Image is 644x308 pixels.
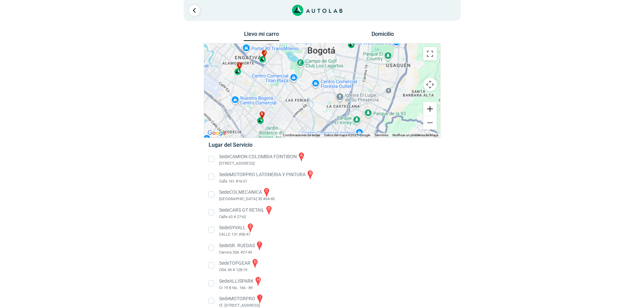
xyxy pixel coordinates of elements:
[209,142,435,148] h5: Lugar del Servicio
[238,62,240,68] span: l
[423,102,437,116] button: Ampliar
[374,133,388,137] a: Términos (se abre en una nueva pestaña)
[423,47,437,61] button: Cambiar a la vista en pantalla completa
[423,116,437,129] button: Reducir
[283,133,320,138] button: Combinaciones de teclas
[263,50,265,56] span: j
[324,133,370,137] span: Datos del mapa ©2025 Google
[261,111,263,117] span: k
[292,7,342,13] a: Link al sitio de autolab
[244,31,279,41] button: Llevo mi carro
[206,129,228,138] img: Google
[189,5,200,16] a: Ir al paso anterior
[392,133,438,137] a: Notificar un problema de Maps
[206,129,228,138] a: Abre esta zona en Google Maps (se abre en una nueva ventana)
[423,78,437,91] button: Controles de visualización del mapa
[365,31,400,41] button: Domicilio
